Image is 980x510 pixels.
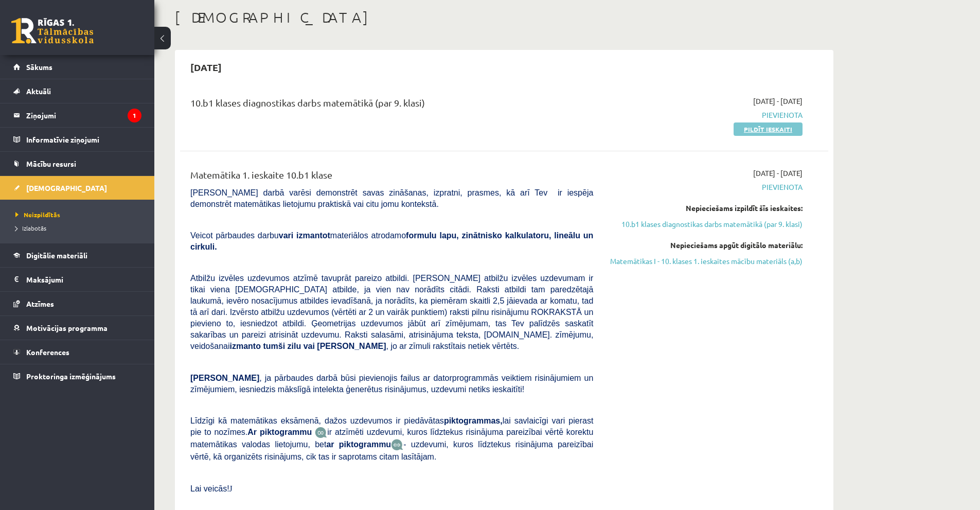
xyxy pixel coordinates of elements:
[609,203,803,214] div: Nepieciešams izpildīt šīs ieskaites:
[753,168,803,179] span: [DATE] - [DATE]
[13,79,141,103] a: Aktuāli
[190,231,593,251] b: formulu lapu, zinātnisko kalkulatoru, lineālu un cirkuli.
[190,231,593,251] span: Veicot pārbaudes darbu materiālos atrodamo
[391,439,403,451] img: wKvN42sLe3LLwAAAABJRU5ErkJggg==
[26,372,116,381] span: Proktoringa izmēģinājums
[190,484,229,493] span: Lai veicās!
[26,103,141,127] legend: Ziņojumi
[190,188,593,208] span: [PERSON_NAME] darbā varēsi demonstrēt savas zināšanas, izpratni, prasmes, kā arī Tev ir iespēja d...
[609,219,803,230] a: 10.b1 klases diagnostikas darbs matemātikā (par 9. klasi)
[175,9,833,26] h1: [DEMOGRAPHIC_DATA]
[26,347,69,357] span: Konferences
[15,224,46,232] span: Izlabotās
[753,96,803,107] span: [DATE] - [DATE]
[26,251,87,260] span: Digitālie materiāli
[15,210,144,219] a: Neizpildītās
[190,416,593,436] span: Līdzīgi kā matemātikas eksāmenā, dažos uzdevumos ir piedāvātas lai savlaicīgi vari pierast pie to...
[609,182,803,192] span: Pievienota
[13,176,141,200] a: [DEMOGRAPHIC_DATA]
[190,428,593,449] span: ir atzīmēti uzdevumi, kuros līdztekus risinājuma pareizībai vērtē korektu matemātikas valodas lie...
[13,292,141,315] a: Atzīmes
[13,364,141,388] a: Proktoringa izmēģinājums
[230,342,261,350] b: izmanto
[180,55,232,79] h2: [DATE]
[26,299,54,308] span: Atzīmes
[13,55,141,79] a: Sākums
[279,231,330,240] b: vari izmantot
[190,168,593,187] div: Matemātika 1. ieskaite 10.b1 klase
[190,374,259,382] span: [PERSON_NAME]
[609,240,803,251] div: Nepieciešams apgūt digitālo materiālu:
[13,103,141,127] a: Ziņojumi1
[15,210,60,219] span: Neizpildītās
[190,96,593,115] div: 10.b1 klases diagnostikas darbs matemātikā (par 9. klasi)
[13,340,141,364] a: Konferences
[444,416,503,425] b: piktogrammas,
[609,256,803,267] a: Matemātikas I - 10. klases 1. ieskaites mācību materiāls (a,b)
[734,122,803,136] a: Pildīt ieskaiti
[13,152,141,175] a: Mācību resursi
[326,440,391,449] b: ar piktogrammu
[15,223,144,233] a: Izlabotās
[26,62,52,72] span: Sākums
[247,428,312,436] b: Ar piktogrammu
[13,128,141,151] a: Informatīvie ziņojumi
[13,268,141,291] a: Maksājumi
[11,18,94,44] a: Rīgas 1. Tālmācības vidusskola
[26,323,108,332] span: Motivācijas programma
[190,374,593,394] span: , ja pārbaudes darbā būsi pievienojis failus ar datorprogrammās veiktiem risinājumiem un zīmējumi...
[263,342,386,350] b: tumši zilu vai [PERSON_NAME]
[26,183,107,192] span: [DEMOGRAPHIC_DATA]
[13,243,141,267] a: Digitālie materiāli
[128,109,141,122] i: 1
[315,427,327,438] img: JfuEzvunn4EvwAAAAASUVORK5CYII=
[190,274,593,350] span: Atbilžu izvēles uzdevumos atzīmē tavuprāt pareizo atbildi. [PERSON_NAME] atbilžu izvēles uzdevuma...
[26,268,141,291] legend: Maksājumi
[26,159,76,168] span: Mācību resursi
[26,128,141,151] legend: Informatīvie ziņojumi
[609,110,803,120] span: Pievienota
[229,484,233,493] span: J
[26,86,51,96] span: Aktuāli
[13,316,141,340] a: Motivācijas programma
